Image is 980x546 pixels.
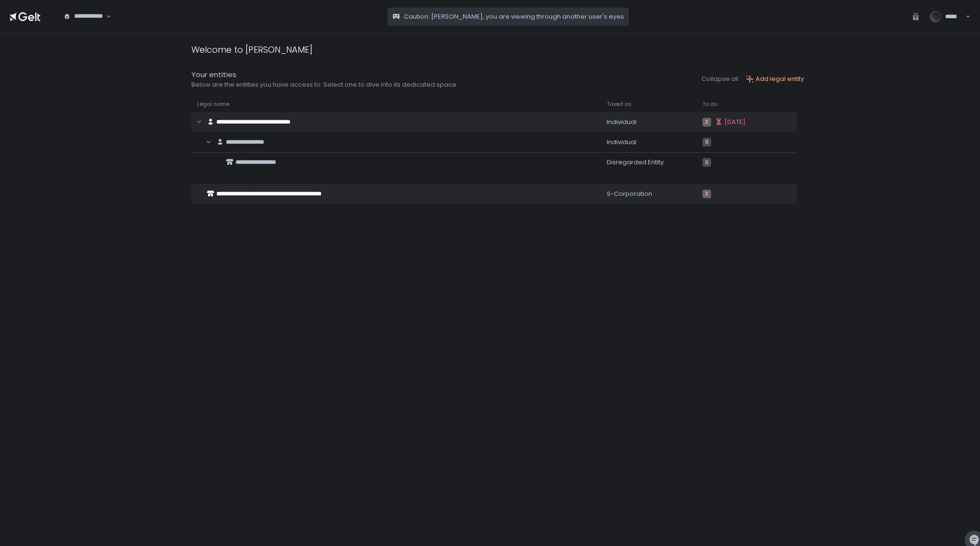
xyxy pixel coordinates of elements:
[404,12,624,21] span: Caution: [PERSON_NAME], you are viewing through another user's eyes
[746,75,804,83] button: Add legal entity
[607,101,632,108] span: Taxed as
[702,75,738,83] button: Collapse all
[57,7,111,27] div: Search for option
[702,190,711,198] span: 2
[607,158,691,167] div: Disregarded Entity
[702,101,717,108] span: To do
[191,43,312,56] div: Welcome to [PERSON_NAME]
[64,21,105,30] input: Search for option
[724,118,746,126] span: [DATE]
[702,158,711,167] span: 0
[191,80,458,89] div: Below are the entities you have access to. Select one to dive into its dedicated space.
[197,101,229,108] span: Legal name
[607,138,691,147] div: Individual
[191,69,458,80] div: Your entities
[607,190,691,198] div: S-Corporation
[702,138,711,147] span: 0
[702,118,711,126] span: 2
[607,118,691,126] div: Individual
